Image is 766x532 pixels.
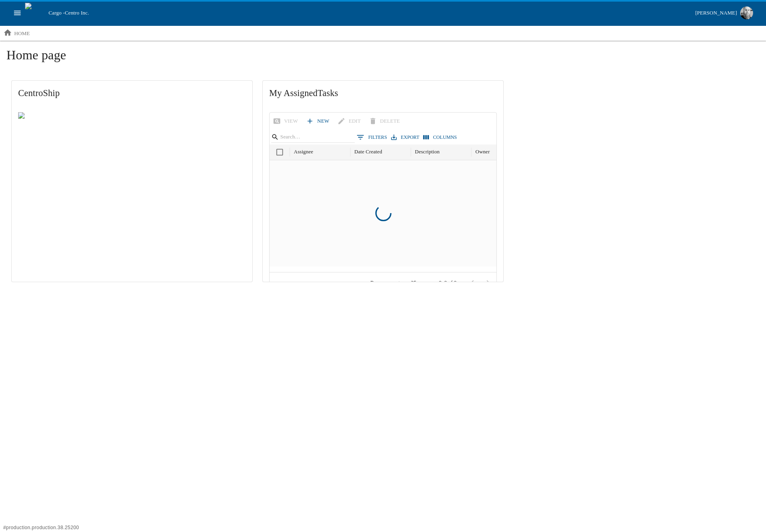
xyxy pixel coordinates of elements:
[389,132,421,143] button: Export
[18,112,58,122] img: Centro ship
[271,131,355,145] div: Search
[45,9,692,17] div: Cargo -
[407,277,426,289] div: 25
[695,8,737,18] div: [PERSON_NAME]
[354,149,382,155] div: Date Created
[65,10,89,16] span: Centro Inc.
[692,4,756,22] button: [PERSON_NAME]
[269,87,497,99] span: My Assigned
[10,5,25,21] button: open drawer
[318,88,338,98] span: Tasks
[439,279,457,286] p: 0–0 of 0
[18,87,246,99] span: CentroShip
[475,149,490,155] div: Owner
[14,29,30,38] p: home
[370,279,404,286] p: Rows per page:
[25,3,45,23] img: cargo logo
[740,6,753,19] img: Profile image
[415,149,440,155] div: Description
[6,47,760,69] h1: Home page
[280,132,343,143] input: Search…
[294,149,313,155] div: Assignee
[421,132,459,143] button: Select columns
[355,131,389,143] button: Show filters
[304,114,333,128] a: New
